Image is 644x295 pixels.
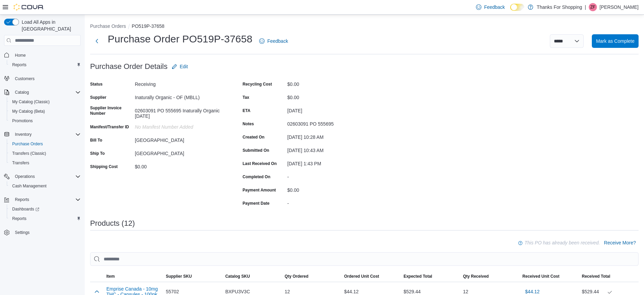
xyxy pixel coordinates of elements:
[9,205,42,213] a: Dashboards
[585,3,586,11] p: |
[287,158,378,166] div: [DATE] 1:43 PM
[243,174,270,180] label: Completed On
[341,271,401,282] button: Ordered Unit Cost
[135,79,226,87] div: Receiving
[7,116,83,126] button: Promotions
[1,88,83,97] button: Catalog
[12,75,37,83] a: Customers
[9,159,81,167] span: Transfers
[1,74,83,84] button: Customers
[12,172,81,181] span: Operations
[12,74,81,83] span: Customers
[287,185,378,193] div: $0.00
[460,271,520,282] button: Qty Received
[12,206,39,212] span: Dashboards
[14,4,44,11] img: Cova
[19,19,81,32] span: Load All Apps in [GEOGRAPHIC_DATA]
[169,60,191,73] button: Edit
[9,140,81,148] span: Purchase Orders
[604,239,636,246] span: Receive More?
[12,99,50,105] span: My Catalog (Classic)
[9,98,81,106] span: My Catalog (Classic)
[524,239,600,247] p: This PO has already been received.
[1,50,83,60] button: Home
[287,79,378,87] div: $0.00
[9,61,81,69] span: Reports
[12,141,43,147] span: Purchase Orders
[243,187,276,193] label: Payment Amount
[243,148,269,153] label: Submitted On
[12,172,38,181] button: Operations
[7,158,83,168] button: Transfers
[12,62,26,68] span: Reports
[12,160,29,166] span: Transfers
[243,121,254,127] label: Notes
[90,23,126,29] button: Purchase Orders
[12,88,32,96] button: Catalog
[287,132,378,140] div: [DATE] 10:28 AM
[223,271,282,282] button: Catalog SKU
[1,172,83,181] button: Operations
[15,174,35,179] span: Operations
[166,274,192,279] span: Supplier SKU
[9,98,53,106] a: My Catalog (Classic)
[135,92,226,100] div: Inaturally Organic - OF (MBLL)
[243,201,269,206] label: Payment Date
[243,95,249,100] label: Tax
[525,288,540,295] span: $44.12
[135,148,226,156] div: [GEOGRAPHIC_DATA]
[282,271,341,282] button: Qty Ordered
[589,3,597,11] div: Zander Finch
[9,149,49,158] a: Transfers (Classic)
[287,92,378,100] div: $0.00
[12,228,81,237] span: Settings
[90,124,129,130] label: Manifest/Transfer ID
[12,196,32,204] button: Reports
[12,88,81,96] span: Catalog
[7,107,83,116] button: My Catalog (Beta)
[484,4,505,11] span: Feedback
[135,161,226,169] div: $0.00
[108,32,252,46] h1: Purchase Order PO519P-37658
[104,271,163,282] button: Item
[600,3,639,11] p: [PERSON_NAME]
[7,139,83,149] button: Purchase Orders
[9,149,81,158] span: Transfers (Classic)
[592,34,639,48] button: Mark as Complete
[401,271,460,282] button: Expected Total
[9,107,48,115] a: My Catalog (Beta)
[12,109,45,114] span: My Catalog (Beta)
[1,130,83,139] button: Inventory
[12,228,32,237] a: Settings
[520,271,579,282] button: Received Unit Cost
[90,151,105,156] label: Ship To
[267,38,288,44] span: Feedback
[9,107,81,115] span: My Catalog (Beta)
[579,271,639,282] button: Received Total
[90,105,132,116] label: Supplier Invoice Number
[90,95,106,100] label: Supplier
[582,274,610,279] span: Received Total
[163,271,222,282] button: Supplier SKU
[9,159,32,167] a: Transfers
[7,214,83,223] button: Reports
[12,51,81,59] span: Home
[90,62,168,71] h3: Purchase Order Details
[7,97,83,107] button: My Catalog (Classic)
[106,274,115,279] span: Item
[287,145,378,153] div: [DATE] 10:43 AM
[90,164,118,169] label: Shipping Cost
[135,122,226,130] div: No Manifest Number added
[12,51,28,59] a: Home
[601,236,639,250] button: Receive More?
[287,105,378,113] div: [DATE]
[15,132,32,137] span: Inventory
[90,81,103,87] label: Status
[463,274,489,279] span: Qty Received
[9,182,81,190] span: Cash Management
[403,274,432,279] span: Expected Total
[537,3,582,11] p: Thanks For Shopping
[344,274,379,279] span: Ordered Unit Cost
[135,135,226,143] div: [GEOGRAPHIC_DATA]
